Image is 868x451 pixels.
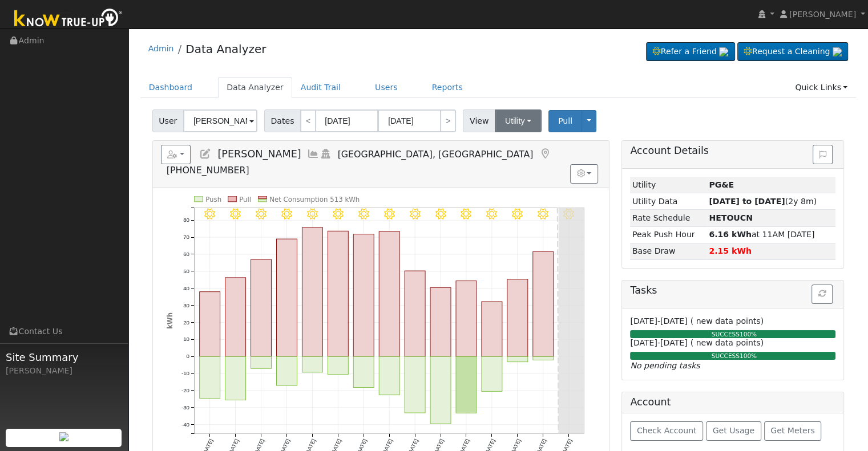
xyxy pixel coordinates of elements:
text: -10 [181,370,190,376]
a: Refer a Friend [646,42,735,62]
strong: 6.16 kWh [709,230,752,239]
a: > [440,109,456,132]
i: 8/26 - Clear [383,208,394,219]
text: 20 [183,319,189,325]
i: 8/25 - Clear [358,208,369,219]
h5: Account Details [630,145,835,157]
i: 8/24 - Clear [333,208,344,219]
a: Edit User (26036) [199,148,212,160]
button: Get Usage [706,421,761,441]
span: [DATE]-[DATE] [630,316,687,326]
button: Pull [548,110,582,132]
text: 70 [183,234,189,240]
i: 8/22 - MostlyClear [281,208,292,219]
img: retrieve [833,47,842,56]
strong: 2.15 kWh [709,246,752,255]
i: 8/23 - Clear [307,208,318,219]
rect: onclick="" [379,231,399,356]
rect: onclick="" [456,281,477,356]
text: kWh [165,312,173,329]
text: 80 [183,217,189,223]
rect: onclick="" [251,259,271,356]
strong: ID: 16178719, authorized: 02/12/25 [709,180,734,189]
span: [PHONE_NUMBER] [167,165,249,176]
i: No pending tasks [630,361,700,370]
text: 10 [183,336,189,342]
text: 0 [186,353,189,359]
i: 8/27 - MostlyClear [409,208,420,219]
a: Multi-Series Graph [307,148,320,160]
a: Audit Trail [292,77,349,98]
rect: onclick="" [199,356,220,399]
rect: onclick="" [405,356,425,413]
rect: onclick="" [533,251,554,356]
rect: onclick="" [507,279,528,356]
span: Dates [264,109,301,132]
button: Check Account [630,421,703,441]
span: ( new data points) [691,338,764,347]
span: ( new data points) [691,316,764,326]
span: Site Summary [6,350,122,365]
rect: onclick="" [225,356,245,400]
i: 8/29 - Clear [461,208,471,219]
rect: onclick="" [379,356,399,395]
img: retrieve [719,47,728,56]
button: Utility [495,109,542,132]
a: Map [539,148,551,160]
a: Request a Cleaning [737,42,848,62]
span: [GEOGRAPHIC_DATA], [GEOGRAPHIC_DATA] [338,149,534,160]
div: SUCCESS [627,330,841,339]
text: 60 [183,251,189,257]
td: Utility Data [630,193,706,210]
rect: onclick="" [482,302,502,356]
a: Admin [148,44,174,53]
i: 8/28 - Clear [435,208,446,219]
span: View [463,109,495,132]
text: Pull [239,196,251,204]
td: at 11AM [DATE] [707,226,836,243]
text: Net Consumption 513 kWh [269,196,360,204]
rect: onclick="" [533,356,554,360]
rect: onclick="" [302,227,322,356]
rect: onclick="" [328,356,348,375]
span: User [152,109,184,132]
i: 9/01 - Clear [538,208,548,219]
span: Pull [558,116,572,125]
rect: onclick="" [353,356,374,387]
img: Know True-Up [9,6,128,32]
rect: onclick="" [328,231,348,356]
a: Data Analyzer [185,42,266,56]
button: Refresh [812,285,833,304]
td: Utility [630,177,706,193]
td: Rate Schedule [630,210,706,226]
text: 40 [183,285,189,291]
text: 30 [183,302,189,308]
i: 8/19 - Clear [204,208,215,219]
td: Peak Push Hour [630,226,706,243]
rect: onclick="" [302,356,322,372]
strong: [DATE] to [DATE] [709,197,785,206]
text: -20 [181,387,190,393]
rect: onclick="" [430,287,451,356]
rect: onclick="" [456,356,477,413]
i: 8/31 - Clear [512,208,523,219]
rect: onclick="" [405,271,425,356]
rect: onclick="" [251,356,271,368]
a: Reports [423,77,471,98]
rect: onclick="" [507,356,528,361]
h5: Account [630,396,671,408]
span: 100% [740,331,757,338]
td: Base Draw [630,243,706,259]
a: Users [366,77,406,98]
a: Quick Links [786,77,856,98]
rect: onclick="" [225,278,245,356]
rect: onclick="" [276,239,297,356]
text: 50 [183,268,189,274]
strong: N [709,213,753,222]
h5: Tasks [630,285,835,296]
a: Login As (last Never) [320,148,332,160]
rect: onclick="" [482,356,502,391]
span: (2y 8m) [709,197,817,206]
a: < [300,109,316,132]
rect: onclick="" [430,356,451,424]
